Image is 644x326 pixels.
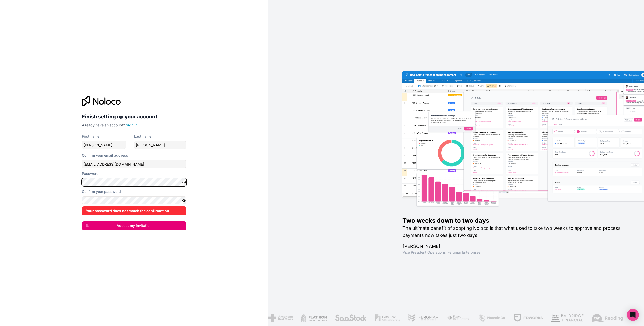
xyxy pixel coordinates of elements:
input: Confirm password [82,196,186,204]
label: Password [82,171,99,176]
input: family-name [134,141,186,149]
img: /assets/airreading-FwAmRzSr.png [591,314,623,322]
img: /assets/fergmar-CudnrXN5.png [407,314,438,322]
img: /assets/fiera-fwj2N5v4.png [446,314,470,322]
button: Accept my invitation [82,221,186,230]
span: Already have an account? [82,123,125,127]
a: Sign in [126,123,137,127]
img: /assets/american-red-cross-BAupjrZR.png [267,314,292,322]
label: Last name [134,134,151,139]
h1: Two weeks down to two days [403,217,628,225]
label: First name [82,134,99,139]
img: /assets/flatiron-C8eUkumj.png [300,314,326,322]
div: Open Intercom Messenger [627,309,639,321]
img: /assets/baldridge-DxmPIwAm.png [550,314,583,322]
img: /assets/gbstax-C-GtDUiK.png [374,314,399,322]
input: Password [82,178,186,186]
input: given-name [82,141,126,149]
img: /assets/saastock-C6Zbiodz.png [334,314,366,322]
h1: [PERSON_NAME] [403,243,628,250]
h1: Vice President Operations , Fergmar Enterprises [403,250,628,255]
img: /assets/phoenix-BREaitsQ.png [478,314,505,322]
label: Confirm your email address [82,153,128,158]
img: /assets/fdworks-Bi04fVtw.png [513,314,542,322]
input: Email address [82,160,186,168]
h2: Finish setting up your account [82,112,186,121]
h2: The ultimate benefit of adopting Noloco is that what used to take two weeks to approve and proces... [403,225,628,239]
div: Your password does not match the confirmation [82,206,186,215]
label: Confirm your password [82,189,121,194]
